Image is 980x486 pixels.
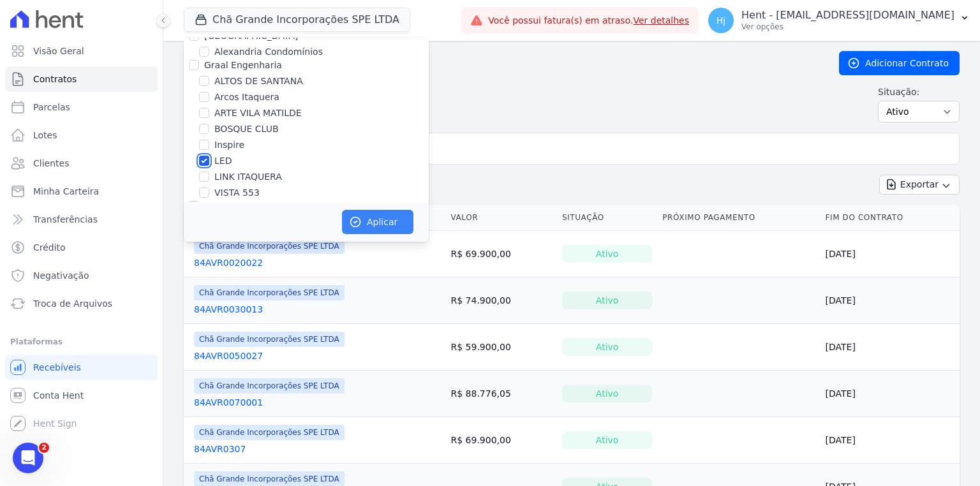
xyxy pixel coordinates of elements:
[33,157,69,170] span: Clientes
[342,210,413,234] button: Aplicar
[194,350,263,362] a: 84AVR0050027
[562,431,652,449] div: Ativo
[716,16,725,25] span: Hj
[204,60,282,70] label: Graal Engenharia
[445,324,556,371] td: R$ 59.900,00
[562,338,652,356] div: Ativo
[557,205,657,231] th: Situação
[194,425,345,440] span: Chã Grande Incorporações SPE LTDA
[194,378,345,394] span: Chã Grande Incorporações SPE LTDA
[5,94,158,120] a: Parcelas
[204,201,226,211] label: Reco
[10,334,152,350] div: Plataformas
[488,14,689,27] span: Você possui fatura(s) em atraso.
[214,154,232,168] label: LED
[741,22,954,32] p: Ver opções
[33,269,89,282] span: Negativação
[33,241,66,254] span: Crédito
[657,205,820,231] th: Próximo Pagamento
[214,91,279,104] label: Arcos Itaquera
[184,8,410,32] button: Chã Grande Incorporações SPE LTDA
[445,417,556,464] td: R$ 69.900,00
[562,385,652,402] div: Ativo
[820,324,960,371] td: [DATE]
[562,291,652,309] div: Ativo
[5,383,158,408] a: Conta Hent
[5,291,158,316] a: Troca de Arquivos
[194,332,345,347] span: Chã Grande Incorporações SPE LTDA
[214,170,282,184] label: LINK ITAQUERA
[33,297,112,310] span: Troca de Arquivos
[214,122,279,136] label: BOSQUE CLUB
[5,179,158,204] a: Minha Carteira
[214,45,323,59] label: Alexandria Condomínios
[33,101,70,114] span: Parcelas
[445,205,556,231] th: Valor
[194,396,263,409] a: 84AVR0070001
[214,107,302,120] label: ARTE VILA MATILDE
[33,129,57,142] span: Lotes
[214,138,244,152] label: Inspire
[184,52,819,75] h2: Contratos
[33,185,99,198] span: Minha Carteira
[878,85,960,98] label: Situação:
[33,73,77,85] span: Contratos
[5,263,158,288] a: Negativação
[698,3,980,38] button: Hj Hent - [EMAIL_ADDRESS][DOMAIN_NAME] Ver opções
[5,235,158,260] a: Crédito
[5,207,158,232] a: Transferências
[33,213,98,226] span: Transferências
[39,443,49,453] span: 2
[5,151,158,176] a: Clientes
[194,285,345,300] span: Chã Grande Incorporações SPE LTDA
[33,45,84,57] span: Visão Geral
[633,15,689,26] a: Ver detalhes
[33,361,81,374] span: Recebíveis
[194,239,345,254] span: Chã Grande Incorporações SPE LTDA
[820,417,960,464] td: [DATE]
[194,443,246,455] a: 84AVR0307
[214,75,303,88] label: ALTOS DE SANTANA
[445,371,556,417] td: R$ 88.776,05
[205,136,954,161] input: Buscar por nome do lote
[13,443,43,473] iframe: Intercom live chat
[820,277,960,324] td: [DATE]
[562,245,652,263] div: Ativo
[5,38,158,64] a: Visão Geral
[194,303,263,316] a: 84AVR0030013
[445,277,556,324] td: R$ 74.900,00
[820,371,960,417] td: [DATE]
[33,389,84,402] span: Conta Hent
[879,175,960,195] button: Exportar
[5,355,158,380] a: Recebíveis
[214,186,260,200] label: VISTA 553
[194,256,263,269] a: 84AVR0020022
[839,51,960,75] a: Adicionar Contrato
[445,231,556,277] td: R$ 69.900,00
[741,9,954,22] p: Hent - [EMAIL_ADDRESS][DOMAIN_NAME]
[5,122,158,148] a: Lotes
[5,66,158,92] a: Contratos
[820,231,960,277] td: [DATE]
[820,205,960,231] th: Fim do Contrato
